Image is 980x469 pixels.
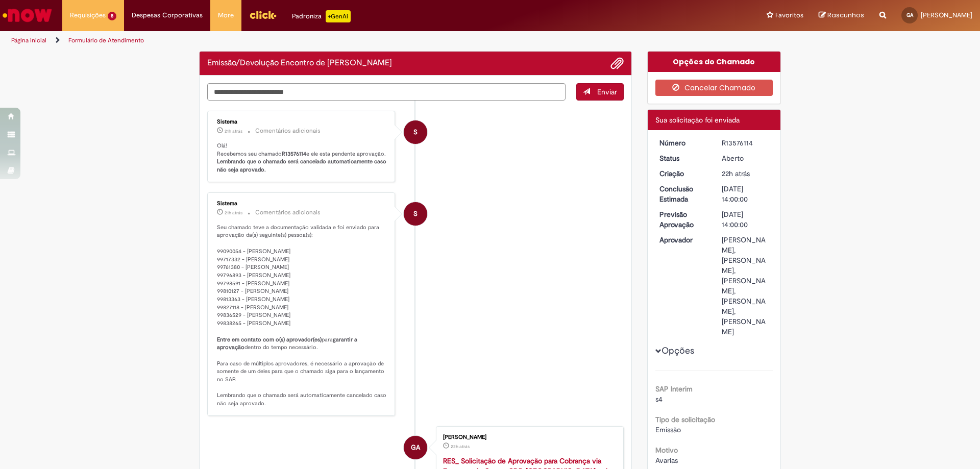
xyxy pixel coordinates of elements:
[775,10,803,20] span: Favoritos
[648,52,781,72] div: Opções do Chamado
[722,209,769,230] div: [DATE] 14:00:00
[610,57,624,70] button: Adicionar anexos
[576,83,624,101] button: Enviar
[11,36,46,44] a: Página inicial
[722,235,769,337] div: [PERSON_NAME], [PERSON_NAME], [PERSON_NAME], [PERSON_NAME], [PERSON_NAME]
[217,336,322,343] b: Entre em contato com o(s) aprovador(es)
[722,138,769,148] div: R13576114
[282,150,306,158] b: R13576114
[655,384,693,393] b: SAP Interim
[1,5,54,26] img: ServiceNow
[655,115,740,125] span: Sua solicitação foi enviada
[249,7,277,22] img: click_logo_yellow_360x200.png
[655,446,678,455] b: Motivo
[722,168,769,179] div: 29/09/2025 11:20:52
[827,10,864,20] span: Rascunhos
[404,202,427,226] div: System
[217,158,388,174] b: Lembrando que o chamado será cancelado automaticamente caso não seja aprovado.
[655,456,678,465] span: Avarias
[225,210,242,216] time: 29/09/2025 12:45:35
[326,10,351,22] p: +GenAi
[413,202,418,226] span: S
[255,208,321,217] small: Comentários adicionais
[217,201,387,207] div: Sistema
[722,169,750,178] time: 29/09/2025 11:20:52
[652,153,715,163] dt: Status
[655,394,663,404] span: s4
[722,153,769,163] div: Aberto
[652,184,715,204] dt: Conclusão Estimada
[655,425,681,434] span: Emissão
[207,83,566,101] textarea: Digite sua mensagem aqui...
[207,59,392,68] h2: Emissão/Devolução Encontro de Contas Fornecedor Histórico de tíquete
[217,142,387,174] p: Olá! Recebemos seu chamado e ele esta pendente aprovação.
[225,210,242,216] span: 21h atrás
[655,415,715,424] b: Tipo de solicitação
[652,235,715,245] dt: Aprovador
[225,128,242,134] time: 29/09/2025 12:45:44
[652,209,715,230] dt: Previsão Aprovação
[451,443,470,450] time: 29/09/2025 11:20:31
[70,10,106,20] span: Requisições
[217,336,359,352] b: garantir a aprovação
[132,10,203,20] span: Despesas Corporativas
[218,10,234,20] span: More
[652,168,715,179] dt: Criação
[413,120,418,144] span: S
[217,224,387,408] p: Seu chamado teve a documentação validada e foi enviado para aprovação da(s) seguinte(s) pessoa(s)...
[108,12,116,20] span: 8
[443,434,613,440] div: [PERSON_NAME]
[404,436,427,459] div: Gabriel Melo De Araujo
[451,443,470,450] span: 22h atrás
[655,80,773,96] button: Cancelar Chamado
[819,11,864,20] a: Rascunhos
[906,12,913,18] span: GA
[8,31,646,50] ul: Trilhas de página
[597,87,617,96] span: Enviar
[722,184,769,204] div: [DATE] 14:00:00
[411,435,420,460] span: GA
[652,138,715,148] dt: Número
[68,36,144,44] a: Formulário de Atendimento
[404,120,427,144] div: System
[255,127,321,135] small: Comentários adicionais
[722,169,750,178] span: 22h atrás
[292,10,351,22] div: Padroniza
[217,119,387,125] div: Sistema
[921,11,972,19] span: [PERSON_NAME]
[225,128,242,134] span: 21h atrás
